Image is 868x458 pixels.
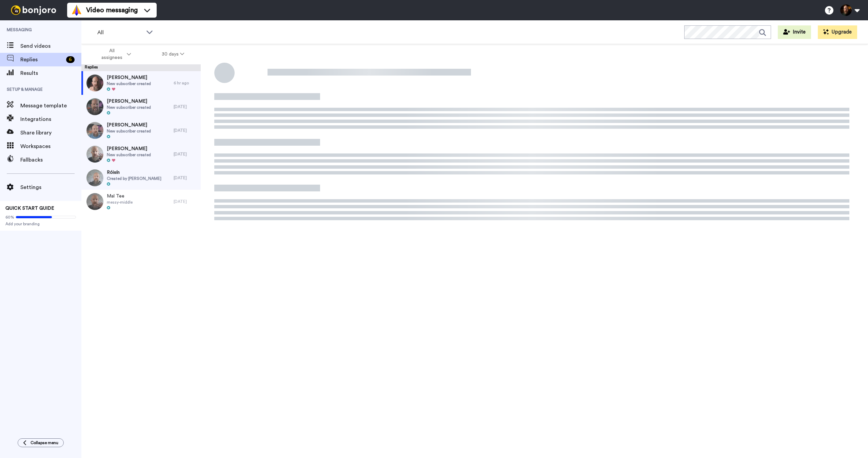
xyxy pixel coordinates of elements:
[86,98,103,115] img: 127685a6-9000-4233-803e-0fb62c744a5c-thumb.jpg
[20,115,81,123] span: Integrations
[20,42,81,50] span: Send videos
[86,169,103,186] img: 4fdba7da-6853-45f6-bad0-99c04b3c0d12-thumb.jpg
[86,146,103,163] img: b08d9885-6922-4c62-885e-383dd6a2f5e0-thumb.jpg
[20,156,81,164] span: Fallbacks
[31,440,58,445] span: Collapse menu
[81,71,201,95] a: [PERSON_NAME]New subscriber created6 hr ago
[86,193,103,210] img: 45d06eb1-4205-44ad-a170-9134272a5604-thumb.jpg
[81,190,201,213] a: Mal Teemessy-middle[DATE]
[81,64,201,71] div: Replies
[20,69,81,77] span: Results
[174,175,197,181] div: [DATE]
[81,95,201,119] a: [PERSON_NAME]New subscriber created[DATE]
[98,47,125,61] span: All assignees
[146,48,200,60] button: 30 days
[18,438,64,447] button: Collapse menu
[86,122,103,139] img: f9fe80a6-8ada-4528-8a4a-856b0a58d52b-thumb.jpg
[174,80,197,86] div: 6 hr ago
[5,206,54,211] span: QUICK START GUIDE
[81,142,201,166] a: [PERSON_NAME]New subscriber created[DATE]
[818,25,857,39] button: Upgrade
[107,176,161,181] span: Created by [PERSON_NAME]
[107,74,151,81] span: [PERSON_NAME]
[174,128,197,133] div: [DATE]
[86,75,103,91] img: b57eb4c0-ee95-47c8-98a1-560fac063961-thumb.jpg
[81,166,201,190] a: RóisínCreated by [PERSON_NAME][DATE]
[107,98,151,105] span: [PERSON_NAME]
[83,45,146,64] button: All assignees
[5,214,14,220] span: 60%
[107,105,151,110] span: New subscriber created
[81,119,201,142] a: [PERSON_NAME]New subscriber created[DATE]
[174,199,197,204] div: [DATE]
[107,81,151,86] span: New subscriber created
[66,56,75,63] div: 6
[8,5,59,15] img: bj-logo-header-white.svg
[20,102,81,110] span: Message template
[20,183,81,191] span: Settings
[174,151,197,157] div: [DATE]
[107,128,151,134] span: New subscriber created
[97,28,143,37] span: All
[174,104,197,109] div: [DATE]
[107,200,133,205] span: messy-middle
[107,193,133,200] span: Mal Tee
[107,152,151,158] span: New subscriber created
[107,122,151,128] span: [PERSON_NAME]
[20,129,81,137] span: Share library
[5,221,76,227] span: Add your branding
[20,56,63,64] span: Replies
[20,142,81,150] span: Workspaces
[86,5,138,15] span: Video messaging
[107,145,151,152] span: [PERSON_NAME]
[107,169,161,176] span: Róisín
[778,25,811,39] button: Invite
[71,5,82,16] img: vm-color.svg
